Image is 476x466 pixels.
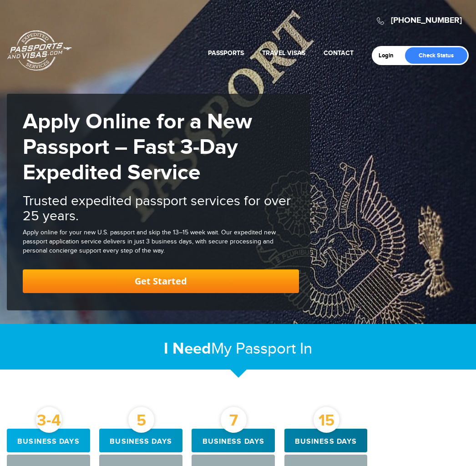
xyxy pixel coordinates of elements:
a: Passports [208,49,244,57]
strong: Apply Online for a New Passport – Fast 3-Day Expedited Service [23,109,252,186]
a: Get Started [23,269,299,293]
div: 3-4 [36,407,62,433]
strong: I Need [164,339,211,359]
div: 7 [221,407,247,433]
div: Business days [284,429,368,452]
h2: Trusted expedited passport services for over 25 years. [23,194,299,224]
a: Check Status [405,47,467,64]
a: Passports & [DOMAIN_NAME] [7,30,72,71]
div: Business days [7,429,90,452]
h2: My [7,339,469,359]
div: Business days [192,429,275,452]
div: Apply online for your new U.S. passport and skip the 13–15 week wait. Our expedited new passport ... [23,228,299,256]
div: 15 [314,407,339,433]
span: Passport In [236,339,312,358]
a: Contact [324,49,354,57]
a: Login [379,52,400,59]
div: Business days [99,429,182,452]
div: 5 [128,407,154,433]
a: Travel Visas [262,49,305,57]
a: [PHONE_NUMBER] [391,15,462,25]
